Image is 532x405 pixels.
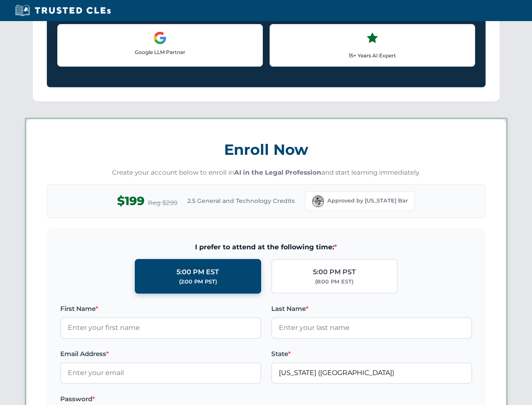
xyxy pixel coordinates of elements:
div: (2:00 PM PST) [179,278,217,286]
img: Google [153,31,167,45]
label: Email Address [60,349,261,359]
label: State [271,349,472,359]
input: Florida (FL) [271,362,472,383]
span: 2.5 General and Technology Credits [187,196,295,205]
div: (8:00 PM EST) [315,278,353,286]
h3: Enroll Now [47,136,486,163]
div: 5:00 PM EST [176,267,219,278]
span: Reg $299 [148,198,177,208]
label: Last Name [271,304,472,314]
input: Enter your email [60,362,261,383]
span: Approved by [US_STATE] Bar [327,197,408,205]
input: Enter your first name [60,317,261,338]
p: 15+ Years AI Expert [277,51,468,59]
img: Trusted CLEs [13,4,113,17]
p: Create your account below to enroll in and start learning immediately. [47,168,486,178]
label: First Name [60,304,261,314]
p: Google LLM Partner [64,48,256,56]
label: Password [60,394,261,404]
input: Enter your last name [271,317,472,338]
span: I prefer to attend at the following time: [60,242,472,253]
img: Florida Bar [312,195,324,207]
div: 5:00 PM PST [313,267,356,278]
strong: AI in the Legal Profession [234,168,321,176]
span: $199 [117,192,144,211]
